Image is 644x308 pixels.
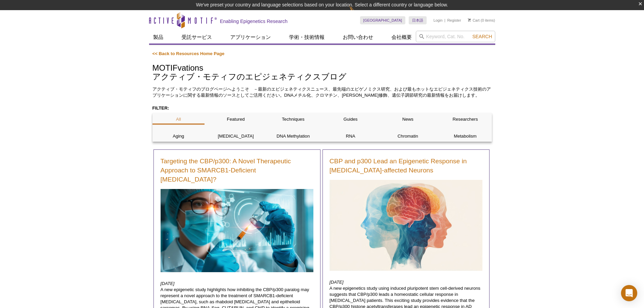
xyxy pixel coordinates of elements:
p: アクティブ・モティフのブログページへようこそ －最新のエピジェネティクスニュース、最先端のエピゲノミクス研究、および最もホットなエピジェネティクス技術のアプリケーションに関する最新情報のソースと... [152,86,492,98]
a: << Back to Resources Home Page [152,51,224,56]
input: Keyword, Cat. No. [416,31,495,42]
p: Aging [152,133,205,139]
strong: FILTER: [152,105,169,111]
h1: MOTIFvations アクティブ・モティフのエピジェネティクスブログ [152,64,492,82]
img: Your Cart [468,18,471,22]
em: [DATE] [330,280,344,285]
a: Targeting the CBP/p300: A Novel Therapeutic Approach to SMARCB1-Deficient [MEDICAL_DATA]? [161,157,313,184]
li: | [445,16,446,24]
a: Login [433,18,443,23]
a: CBP and p300 Lead an Epigenetic Response in [MEDICAL_DATA]-affected Neurons [330,157,482,175]
a: Register [447,18,461,23]
div: Open Intercom Messenger [621,285,637,301]
p: News [382,116,434,122]
img: Change Here [349,5,367,21]
p: [MEDICAL_DATA] [210,133,262,139]
button: Search [470,33,494,40]
p: Guides [324,116,377,122]
a: 製品 [149,31,167,44]
a: [GEOGRAPHIC_DATA] [360,16,406,24]
p: DNA Methylation [267,133,319,139]
p: All [152,116,205,122]
a: Cart [468,18,480,23]
p: Chromatin [382,133,434,139]
a: 学術・技術情報 [285,31,329,44]
img: Brain [161,189,313,272]
p: Researchers [439,116,492,122]
p: Metabolism [439,133,492,139]
a: アプリケーション [226,31,275,44]
img: Brain [330,180,482,271]
a: 日本語 [409,16,427,24]
a: 会社概要 [387,31,416,44]
a: 受託サービス [177,31,216,44]
p: Techniques [267,116,319,122]
h2: Enabling Epigenetics Research [220,18,288,24]
p: RNA [324,133,377,139]
a: お問い合わせ [339,31,377,44]
p: Featured [210,116,262,122]
span: Search [472,34,492,39]
li: (0 items) [468,16,495,24]
em: [DATE] [161,281,175,286]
